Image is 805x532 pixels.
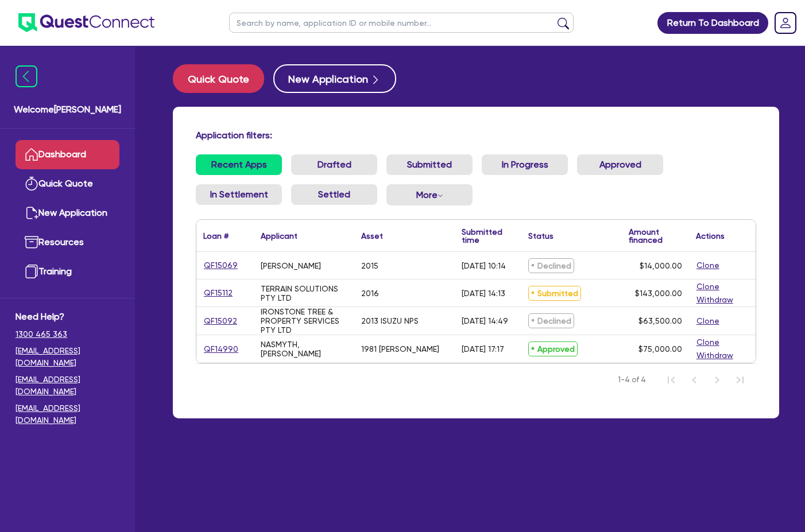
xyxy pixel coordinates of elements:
[361,261,378,270] div: 2015
[462,316,508,325] div: [DATE] 14:49
[203,343,239,356] a: QF14990
[706,368,729,391] button: Next Page
[173,64,264,93] button: Quick Quote
[640,261,682,270] span: $14,000.00
[16,402,119,426] a: [EMAIL_ADDRESS][DOMAIN_NAME]
[696,280,720,293] button: Clone
[16,374,119,398] a: [EMAIL_ADDRESS][DOMAIN_NAME]
[261,232,297,240] div: Applicant
[528,313,574,328] span: Declined
[696,336,720,349] button: Clone
[25,235,38,249] img: resources
[462,344,504,354] div: [DATE] 17:17
[462,289,505,298] div: [DATE] 14:13
[696,232,725,240] div: Actions
[16,199,119,228] a: New Application
[16,329,67,339] tcxspan: Call 1300 465 363 via 3CX
[173,64,273,93] a: Quick Quote
[629,228,682,244] div: Amount financed
[291,184,377,205] a: Settled
[25,206,38,220] img: new-application
[386,184,473,205] button: Dropdown toggle
[18,13,154,32] img: quest-connect-logo-blue
[683,368,706,391] button: Previous Page
[696,259,720,272] button: Clone
[196,130,756,141] h4: Application filters:
[462,228,504,244] div: Submitted time
[361,232,383,240] div: Asset
[25,265,38,278] img: training
[482,154,568,175] a: In Progress
[14,103,121,117] span: Welcome [PERSON_NAME]
[25,177,38,191] img: quick-quote
[638,316,682,325] span: $63,500.00
[635,289,682,298] span: $143,000.00
[16,310,119,324] span: Need Help?
[696,293,734,306] button: Withdraw
[261,284,347,302] div: TERRAIN SOLUTIONS PTY LTD
[16,65,37,87] img: icon-menu-close
[528,232,554,240] div: Status
[16,228,119,257] a: Resources
[771,8,800,38] a: Dropdown toggle
[729,368,752,391] button: Last Page
[196,154,282,175] a: Recent Apps
[361,316,419,325] div: 2013 ISUZU NPS
[261,340,347,358] div: NASMYTH, [PERSON_NAME]
[528,258,574,273] span: Declined
[16,169,119,199] a: Quick Quote
[203,286,233,300] a: QF15112
[203,314,238,328] a: QF15092
[261,307,347,335] div: IRONSTONE TREE & PROPERTY SERVICES PTY LTD
[291,154,377,175] a: Drafted
[528,286,581,301] span: Submitted
[203,232,229,240] div: Loan #
[16,257,119,286] a: Training
[657,12,768,34] a: Return To Dashboard
[229,13,574,33] input: Search by name, application ID or mobile number...
[203,259,238,272] a: QF15069
[638,344,682,354] span: $75,000.00
[462,261,506,270] div: [DATE] 10:14
[196,184,282,205] a: In Settlement
[386,154,473,175] a: Submitted
[618,374,646,386] span: 1-4 of 4
[696,349,734,362] button: Withdraw
[261,261,321,270] div: [PERSON_NAME]
[273,64,396,93] button: New Application
[577,154,663,175] a: Approved
[696,314,720,328] button: Clone
[361,344,439,354] div: 1981 [PERSON_NAME]
[660,368,683,391] button: First Page
[361,289,379,298] div: 2016
[16,345,119,369] a: [EMAIL_ADDRESS][DOMAIN_NAME]
[528,341,578,356] span: Approved
[16,140,119,169] a: Dashboard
